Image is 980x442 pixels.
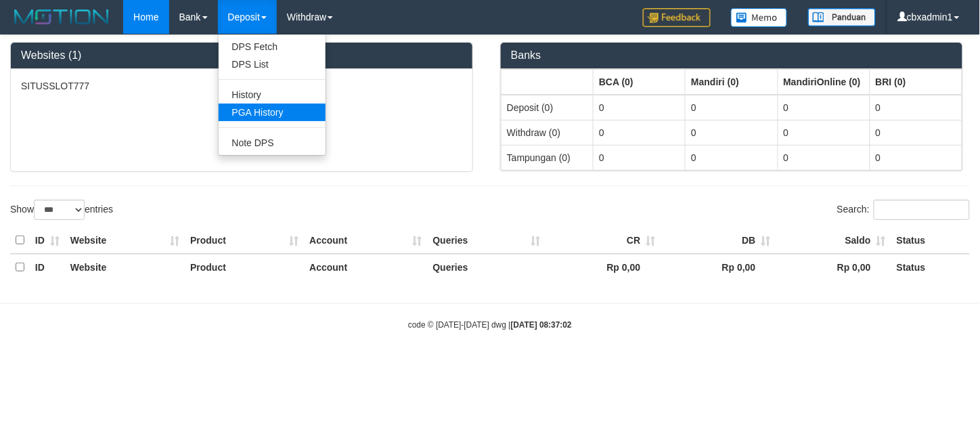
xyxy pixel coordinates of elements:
a: History [219,86,326,104]
th: Rp 0,00 [661,254,776,280]
td: 0 [686,95,778,120]
th: ID [30,254,65,280]
a: Note DPS [219,134,326,152]
td: 0 [594,120,686,145]
select: Showentries [34,200,85,220]
td: 0 [594,95,686,120]
h3: Websites (1) [21,49,462,62]
th: Queries [428,227,546,254]
td: 0 [870,95,962,120]
img: MOTION_logo.png [10,7,113,27]
th: Group: activate to sort column ascending [502,69,594,95]
a: DPS List [219,56,326,73]
td: 0 [778,145,870,170]
label: Show entries [10,200,113,220]
th: Group: activate to sort column ascending [870,69,962,95]
td: 0 [686,145,778,170]
th: Rp 0,00 [545,254,661,280]
h3: Banks [511,49,952,62]
th: Saldo [776,227,891,254]
th: Account [304,254,427,280]
label: Search: [837,200,970,220]
th: CR [545,227,661,254]
img: Button%20Memo.svg [731,8,788,27]
th: Account [304,227,427,254]
td: 0 [870,120,962,145]
td: Tampungan (0) [502,145,594,170]
strong: [DATE] 08:37:02 [511,320,572,330]
p: SITUSSLOT777 [21,79,462,93]
th: Queries [428,254,546,280]
small: code © [DATE]-[DATE] dwg | [408,320,572,330]
input: Search: [874,200,970,220]
th: Website [65,254,185,280]
th: DB [661,227,776,254]
th: Product [185,254,304,280]
th: Status [891,254,970,280]
th: Group: activate to sort column ascending [594,69,686,95]
td: 0 [778,95,870,120]
td: 0 [686,120,778,145]
th: Product [185,227,304,254]
th: Group: activate to sort column ascending [778,69,870,95]
img: panduan.png [808,8,876,26]
img: Feedback.jpg [643,8,711,27]
a: PGA History [219,104,326,121]
td: 0 [870,145,962,170]
a: DPS Fetch [219,38,326,56]
td: 0 [594,145,686,170]
td: 0 [778,120,870,145]
th: Status [891,227,970,254]
th: Group: activate to sort column ascending [686,69,778,95]
th: Website [65,227,185,254]
th: Rp 0,00 [776,254,891,280]
td: Deposit (0) [502,95,594,120]
td: Withdraw (0) [502,120,594,145]
th: ID [30,227,65,254]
